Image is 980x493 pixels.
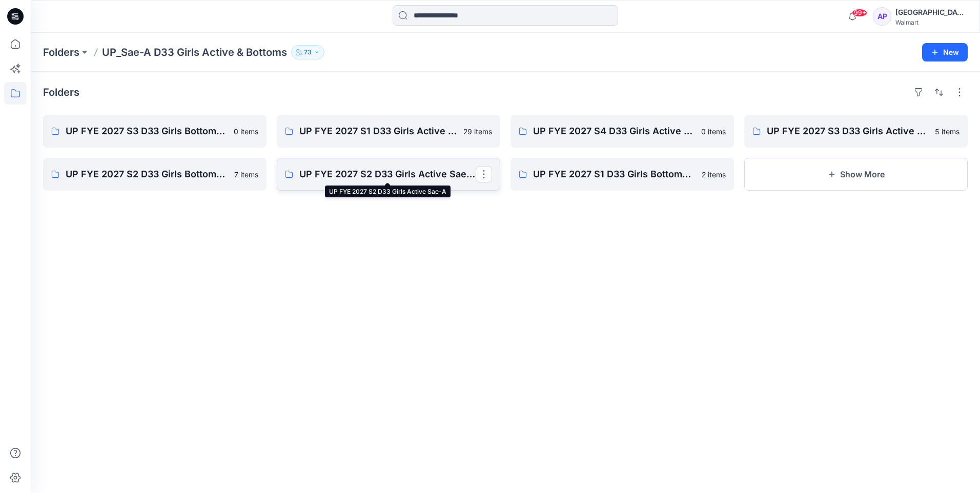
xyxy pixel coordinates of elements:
p: 7 items [234,169,258,180]
a: UP FYE 2027 S2 D33 Girls Active Sae-A [277,158,500,191]
p: UP FYE 2027 S4 D33 Girls Active Sae-A [533,124,695,138]
button: Show More [744,158,968,191]
p: UP FYE 2027 S1 D33 Girls Active Sae-A [299,124,457,138]
p: UP FYE 2027 S1 D33 Girls Bottoms Sae-A [533,167,696,181]
a: UP FYE 2027 S4 D33 Girls Active Sae-A0 items [511,115,734,148]
a: Folders [43,45,79,59]
p: 73 [304,47,312,58]
p: 5 items [935,126,959,137]
a: UP FYE 2027 S3 D33 Girls Bottoms Sae-A0 items [43,115,267,148]
a: UP FYE 2027 S3 D33 Girls Active Sae-A5 items [744,115,968,148]
button: New [922,43,968,61]
span: 99+ [852,9,867,17]
a: UP FYE 2027 S1 D33 Girls Bottoms Sae-A2 items [511,158,734,191]
a: UP FYE 2027 S1 D33 Girls Active Sae-A29 items [277,115,500,148]
button: 73 [291,45,324,59]
p: UP_Sae-A D33 Girls Active & Bottoms [102,45,287,59]
p: UP FYE 2027 S2 D33 Girls Active Sae-A [299,167,476,181]
a: UP FYE 2027 S2 D33 Girls Bottoms Sae-A7 items [43,158,267,191]
p: UP FYE 2027 S3 D33 Girls Active Sae-A [767,124,929,138]
p: 29 items [463,126,492,137]
div: AP [873,7,891,26]
h4: Folders [43,86,79,98]
p: 2 items [702,169,726,180]
div: [GEOGRAPHIC_DATA] [895,6,967,18]
div: Walmart [895,18,967,26]
p: 0 items [701,126,726,137]
p: 0 items [234,126,258,137]
p: UP FYE 2027 S3 D33 Girls Bottoms Sae-A [66,124,228,138]
p: UP FYE 2027 S2 D33 Girls Bottoms Sae-A [66,167,228,181]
